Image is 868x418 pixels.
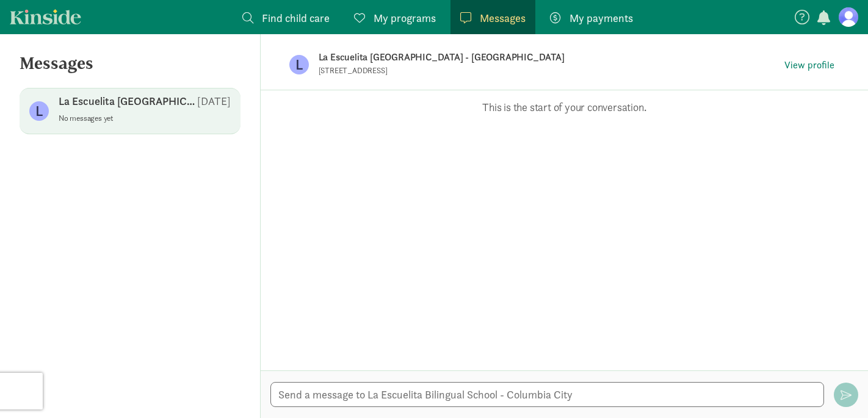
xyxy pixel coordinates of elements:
span: Find child care [262,10,330,26]
figure: L [29,101,49,121]
p: No messages yet [59,114,231,123]
p: La Escuelita [GEOGRAPHIC_DATA] - [GEOGRAPHIC_DATA] [59,94,197,109]
span: View profile [784,58,834,73]
span: My programs [374,10,436,26]
p: [DATE] [197,94,231,109]
a: Kinside [10,9,81,24]
figure: L [289,55,309,74]
p: La Escuelita [GEOGRAPHIC_DATA] - [GEOGRAPHIC_DATA] [319,49,703,66]
button: View profile [779,57,839,74]
span: My payments [570,10,633,26]
p: [STREET_ADDRESS] [319,66,618,76]
p: This is the start of your conversation. [279,100,850,115]
span: Messages [480,10,526,26]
